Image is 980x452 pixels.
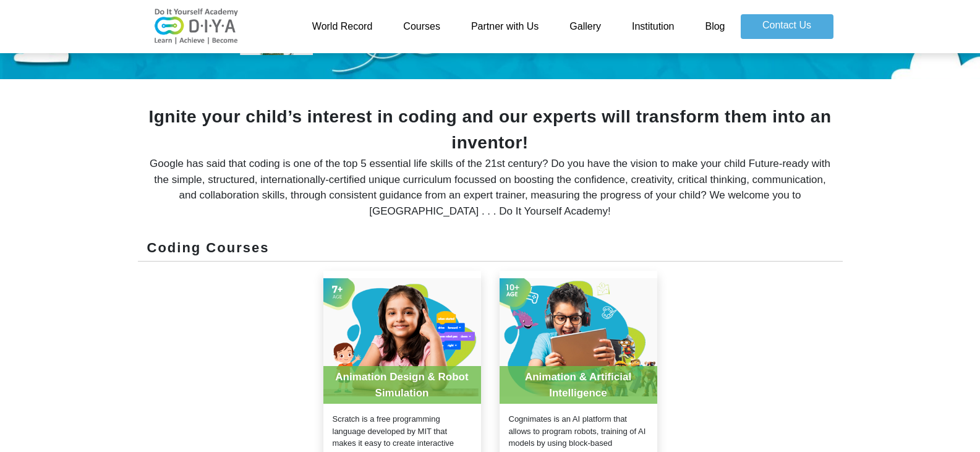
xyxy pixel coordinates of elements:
a: Contact Us [741,14,833,39]
a: Blog [689,14,740,39]
a: World Record [297,14,388,39]
div: Coding Courses [138,237,843,262]
img: product-20210729100920.jpg [323,271,481,404]
div: Ignite your child’s interest in coding and our experts will transform them into an inventor! [147,104,833,156]
div: Animation & Artificial Intelligence [500,366,657,404]
img: logo-v2.png [147,8,246,45]
div: Animation Design & Robot Simulation [323,366,481,404]
a: Partner with Us [456,14,554,39]
a: Institution [616,14,689,39]
div: Google has said that coding is one of the top 5 essential life skills of the 21st century? Do you... [147,156,833,219]
a: Gallery [554,14,616,39]
img: product-20210729102311.jpg [500,271,657,404]
a: Courses [388,14,456,39]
